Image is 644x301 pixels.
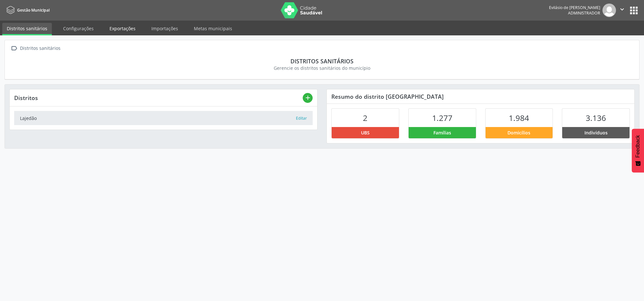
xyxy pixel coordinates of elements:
span: Famílias [433,129,451,136]
span: Indivíduos [584,129,608,136]
span: 1.277 [432,113,452,123]
a: Gestão Municipal [5,5,50,15]
div: Distritos sanitários [14,58,630,65]
div: Evilásio de [PERSON_NAME] [549,5,600,10]
span: 1.984 [509,113,529,123]
a: Distritos sanitários [2,23,52,35]
a: Lajedão Editar [14,111,313,125]
img: img [602,4,616,17]
button: Feedback - Mostrar pesquisa [632,129,644,172]
div: Lajedão [20,115,296,122]
i:  [9,44,19,53]
a: Metas municipais [189,23,237,34]
span: 2 [363,113,367,123]
button: add [303,93,313,103]
span: Feedback [635,135,641,158]
a:  Distritos sanitários [9,44,62,53]
div: Gerencie os distritos sanitários do município [14,65,630,71]
span: Domicílios [507,129,530,136]
i:  [619,6,626,13]
span: Gestão Municipal [17,7,50,13]
span: Administrador [568,10,600,16]
a: Configurações [59,23,98,34]
div: Resumo do distrito [GEOGRAPHIC_DATA] [327,89,634,104]
button:  [616,4,628,17]
span: 3.136 [586,113,606,123]
div: Distritos [14,94,303,101]
i: add [304,94,311,101]
a: Importações [147,23,183,34]
button: Editar [296,115,307,122]
div: Distritos sanitários [19,44,62,53]
button: apps [628,5,639,16]
span: UBS [361,129,370,136]
a: Exportações [105,23,140,34]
